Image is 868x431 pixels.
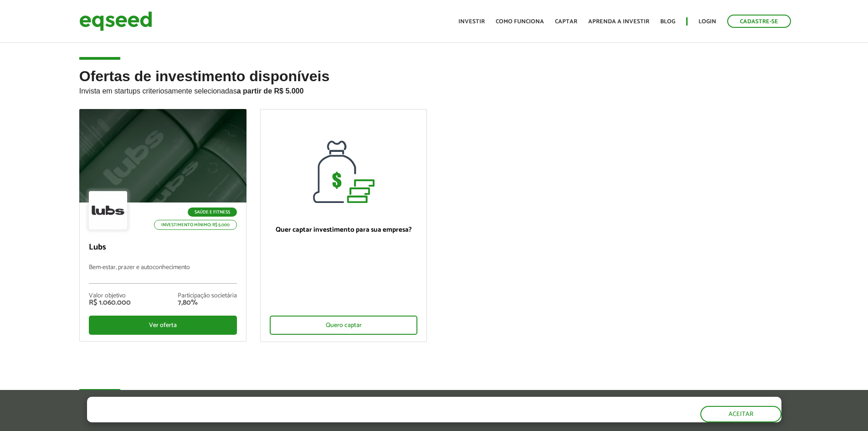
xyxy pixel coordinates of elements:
a: Investir [458,19,485,25]
p: Ao clicar em "aceitar", você aceita nossa . [87,413,417,422]
p: Quer captar investimento para sua empresa? [270,226,418,234]
a: Como funciona [496,19,544,25]
strong: a partir de R$ 5.000 [237,87,304,95]
a: Login [699,19,716,25]
h2: Ofertas de investimento disponíveis [79,68,789,109]
button: Aceitar [700,406,781,422]
a: Cadastre-se [727,15,791,28]
div: 7,80% [178,299,237,306]
a: Saúde e Fitness Investimento mínimo: R$ 5.000 Lubs Bem-estar, prazer e autoconhecimento Valor obj... [79,109,247,342]
div: R$ 1.060.000 [89,299,131,306]
div: Ver oferta [89,316,237,335]
p: Bem-estar, prazer e autoconhecimento [89,264,237,284]
p: Investimento mínimo: R$ 5.000 [154,220,237,230]
div: Participação societária [178,293,237,299]
p: Invista em startups criteriosamente selecionadas [79,84,789,95]
a: Quer captar investimento para sua empresa? Quero captar [260,109,427,342]
h5: O site da EqSeed utiliza cookies para melhorar sua navegação. [87,397,417,411]
p: Lubs [89,243,237,253]
img: EqSeed [79,9,152,33]
div: Quero captar [270,316,418,335]
a: Captar [555,19,577,25]
a: Blog [660,19,675,25]
a: Aprenda a investir [588,19,649,25]
a: política de privacidade e de cookies [207,414,313,422]
div: Valor objetivo [89,293,131,299]
p: Saúde e Fitness [188,208,237,217]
